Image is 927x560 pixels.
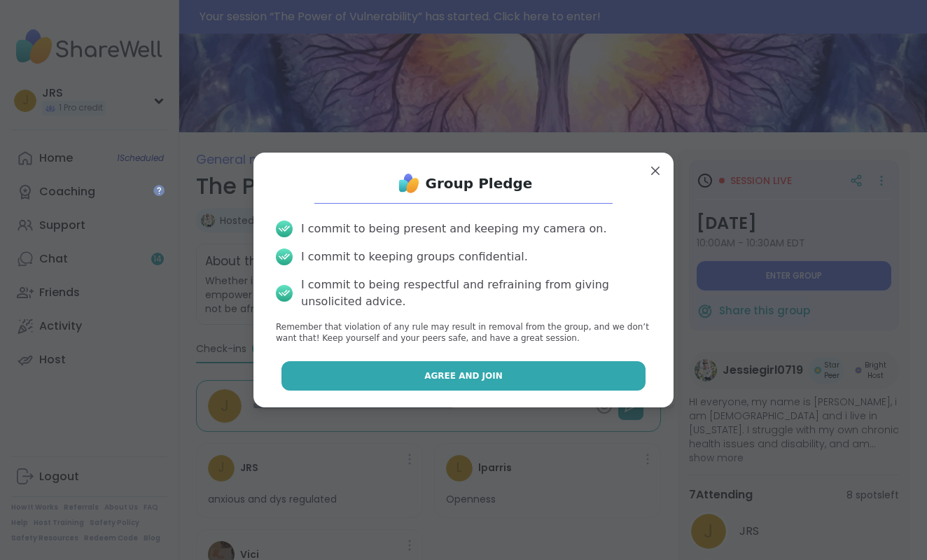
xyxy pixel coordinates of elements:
img: ShareWell Logo [395,169,423,197]
iframe: Spotlight [153,185,165,196]
h1: Group Pledge [426,174,533,193]
div: I commit to keeping groups confidential. [301,248,528,265]
div: I commit to being present and keeping my camera on. [301,220,606,237]
button: Agree and Join [281,361,646,391]
p: Remember that violation of any rule may result in removal from the group, and we don’t want that!... [276,321,651,345]
div: I commit to being respectful and refraining from giving unsolicited advice. [301,276,651,310]
span: Agree and Join [424,370,503,382]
